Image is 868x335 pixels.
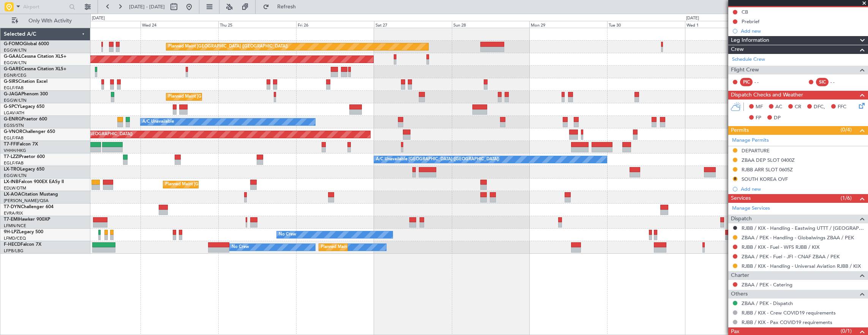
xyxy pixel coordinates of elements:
a: RJBB / KIX - Handling - Eastwing UTTT / [GEOGRAPHIC_DATA] [742,225,864,231]
a: EGLF/FAB [4,85,24,91]
div: SOUTH KOREA OVF [742,176,788,182]
div: DEPARTURE [742,147,770,154]
a: G-GAALCessna Citation XLS+ [4,54,66,59]
a: G-ENRGPraetor 600 [4,117,47,122]
a: G-JAGAPhenom 300 [4,92,48,96]
a: LFMN/NCE [4,223,26,229]
div: Wed 1 [685,21,763,28]
a: ZBAA / PEK - Dispatch [742,300,793,307]
div: No Crew [279,229,296,240]
button: Only With Activity [8,15,82,27]
span: FFC [838,103,846,111]
span: G-SPCY [4,104,20,109]
div: PIC [740,78,753,86]
a: RJBB / KIX - Crew COVID19 requirements [742,310,836,316]
span: CR [795,103,801,111]
a: EGLF/FAB [4,135,24,141]
a: EGGW/LTN [4,60,27,66]
div: Mon 29 [529,21,607,28]
span: Permits [731,126,749,135]
span: T7-DYN [4,205,21,209]
a: F-HECDFalcon 7X [4,242,41,247]
span: (0/4) [841,126,852,134]
div: CB [742,9,748,15]
div: No Crew [232,242,249,253]
a: Manage Services [732,205,770,212]
a: G-SPCYLegacy 650 [4,104,44,109]
div: Add new [741,186,864,192]
div: A/C Unavailable [142,116,174,128]
div: Tue 30 [607,21,685,28]
div: A/C Unavailable [GEOGRAPHIC_DATA] ([GEOGRAPHIC_DATA]) [376,154,499,165]
a: VHHH/HKG [4,148,26,153]
span: Services [731,194,751,203]
span: MF [756,103,763,111]
a: LFMD/CEQ [4,235,26,241]
a: G-VNORChallenger 650 [4,130,55,134]
span: T7-FFI [4,142,17,147]
a: LX-INBFalcon 900EX EASy II [4,180,64,184]
div: [DATE] [686,15,699,22]
a: T7-DYNChallenger 604 [4,205,54,209]
span: (0/1) [841,327,852,335]
span: LX-TRO [4,167,20,172]
div: Planned Maint [GEOGRAPHIC_DATA] ([GEOGRAPHIC_DATA]) [168,41,288,52]
span: Charter [731,271,749,280]
span: AC [775,103,782,111]
a: RJBB / KIX - Pax COVID19 requirements [742,319,832,326]
a: EGNR/CEG [4,73,27,78]
a: ZBAA / PEK - Fuel - JFI - CNAF ZBAA / PEK [742,253,840,260]
span: G-ENRG [4,117,22,122]
a: Manage Permits [732,137,769,144]
span: G-GAAL [4,54,21,59]
a: T7-FFIFalcon 7X [4,142,38,147]
button: R [733,177,737,181]
span: Dispatch [731,215,752,223]
input: Airport [23,1,67,13]
div: Planned Maint [GEOGRAPHIC_DATA] ([GEOGRAPHIC_DATA]) [168,91,288,103]
a: G-FOMOGlobal 6000 [4,42,49,46]
div: Thu 25 [218,21,296,28]
a: EGGW/LTN [4,173,27,179]
a: T7-EMIHawker 900XP [4,217,50,222]
div: Sun 28 [452,21,530,28]
span: LX-INB [4,180,19,184]
div: Wed 24 [140,21,218,28]
button: Refresh [259,1,305,13]
div: RJBB ARR SLOT 0605Z [742,166,793,173]
span: LX-AOA [4,192,21,197]
span: Others [731,290,748,299]
div: - - [830,79,847,85]
span: DP [774,114,781,122]
span: G-VNOR [4,130,22,134]
div: Prebrief [742,18,759,25]
span: G-SIRS [4,79,18,84]
a: T7-LZZIPraetor 600 [4,155,45,159]
a: RJBB / KIX - Fuel - WFS RJBB / KIX [742,244,819,250]
a: EDLW/DTM [4,185,26,191]
span: Refresh [271,4,303,9]
a: 9H-LPZLegacy 500 [4,230,43,234]
div: Planned Maint [GEOGRAPHIC_DATA] ([GEOGRAPHIC_DATA]) [321,242,440,253]
a: Schedule Crew [732,56,765,63]
a: EVRA/RIX [4,210,23,216]
a: ZBAA / PEK - Handling - Globalwings ZBAA / PEK [742,234,854,241]
a: G-SIRSCitation Excel [4,79,47,84]
div: SIC [816,78,829,86]
div: Fri 26 [296,21,374,28]
span: G-FOMO [4,42,23,46]
a: LGAV/ATH [4,110,24,116]
span: Only With Activity [20,18,80,24]
span: Flight Crew [731,66,759,74]
span: G-GARE [4,67,21,71]
div: Tue 23 [63,21,140,28]
a: EGSS/STN [4,123,24,128]
span: [DATE] - [DATE] [129,3,165,10]
span: T7-LZZI [4,155,19,159]
div: Add new [741,28,864,34]
span: T7-EMI [4,217,19,222]
a: EGLF/FAB [4,160,24,166]
span: FP [756,114,761,122]
a: LFPB/LBG [4,248,24,254]
div: Sat 27 [374,21,452,28]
